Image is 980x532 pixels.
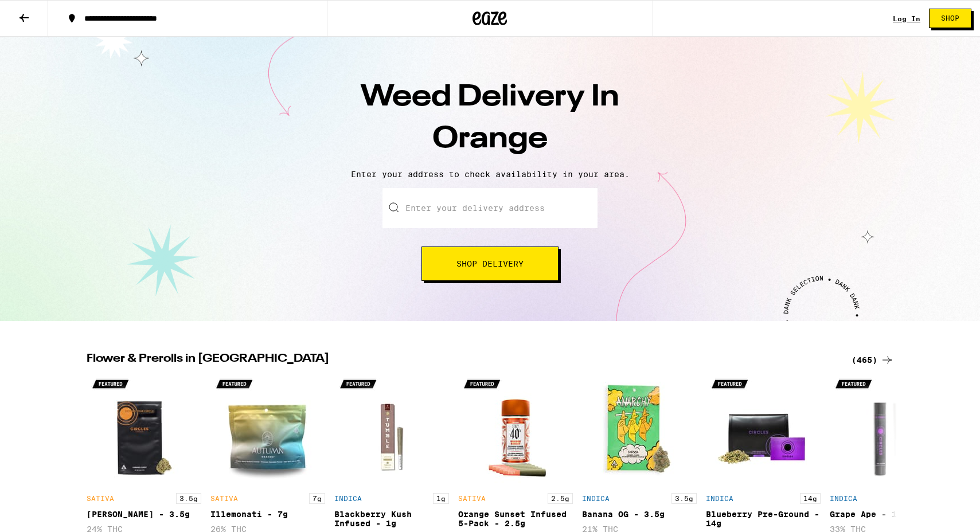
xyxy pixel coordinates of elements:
p: 3.5g [176,493,201,504]
div: Banana OG - 3.5g [582,510,697,519]
h2: Flower & Prerolls in [GEOGRAPHIC_DATA] [87,353,838,367]
a: Shop [920,9,980,28]
button: Shop Delivery [421,247,559,281]
p: Enter your address to check availability in your area. [11,170,969,179]
div: Illemonati - 7g [210,510,325,519]
p: 3.5g [671,493,697,504]
img: Circles Base Camp - Grape Ape - 1g [830,373,944,487]
img: Autumn Brands - Illemonati - 7g [210,373,325,487]
p: 14g [800,493,821,504]
div: [PERSON_NAME] - 3.5g [87,510,201,519]
img: Anarchy - Banana OG - 3.5g [582,373,697,487]
p: 2.5g [548,493,573,504]
span: Orange [432,124,548,154]
a: Log In [893,15,920,22]
input: Enter your delivery address [382,188,598,228]
p: SATIVA [87,495,114,502]
p: SATIVA [210,495,238,502]
img: Circles Base Camp - Gush Rush - 3.5g [87,373,201,487]
p: 7g [309,493,325,504]
p: INDICA [334,495,362,502]
div: Grape Ape - 1g [830,510,944,519]
p: INDICA [706,495,733,502]
button: Shop [929,9,971,28]
div: Blackberry Kush Infused - 1g [334,510,449,528]
img: Tumble - Blackberry Kush Infused - 1g [334,373,449,487]
img: STIIIZY - Orange Sunset Infused 5-Pack - 2.5g [458,373,573,487]
div: Orange Sunset Infused 5-Pack - 2.5g [458,510,573,528]
p: SATIVA [458,495,486,502]
span: Shop [941,15,959,22]
p: 1g [433,493,449,504]
p: INDICA [830,495,857,502]
p: INDICA [582,495,610,502]
h1: Weed Delivery In [290,77,691,161]
img: Circles Base Camp - Blueberry Pre-Ground - 14g [706,373,821,487]
div: Blueberry Pre-Ground - 14g [706,510,821,528]
span: Shop Delivery [456,260,524,268]
a: (465) [852,353,894,367]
